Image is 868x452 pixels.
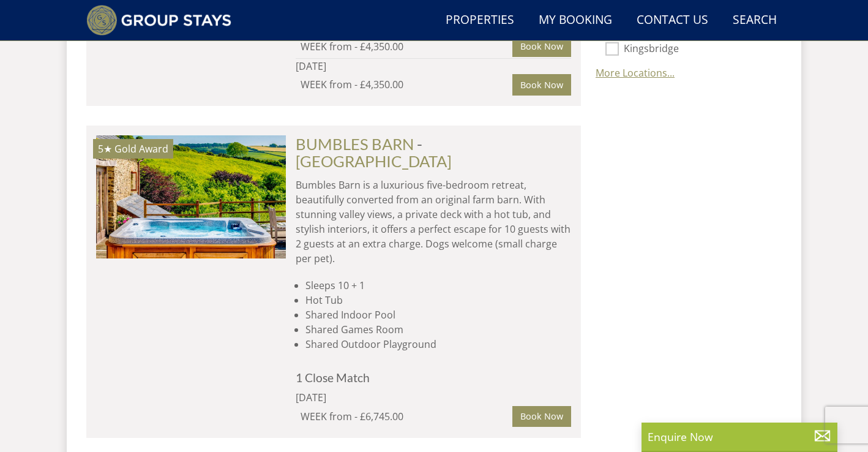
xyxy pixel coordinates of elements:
[296,390,461,405] div: [DATE]
[512,74,571,95] a: Book Now
[305,322,571,337] li: Shared Games Room
[86,5,231,36] img: Group Stays
[296,152,452,170] a: [GEOGRAPHIC_DATA]
[441,7,519,34] a: Properties
[296,59,461,73] div: [DATE]
[305,293,571,307] li: Hot Tub
[305,337,571,352] li: Shared Outdoor Playground
[301,77,512,92] div: WEEK from - £4,350.00
[534,7,617,34] a: My Booking
[296,178,571,266] p: Bumbles Barn is a luxurious five-bedroom retreat, beautifully converted from an original farm bar...
[648,429,831,445] p: Enquire Now
[624,43,772,56] label: Kingsbridge
[98,142,112,156] span: BUMBLES BARN has a 5 star rating under the Quality in Tourism Scheme
[728,7,782,34] a: Search
[596,66,675,80] a: More Locations...
[296,371,571,384] h4: 1 Close Match
[301,39,512,54] div: WEEK from - £4,350.00
[114,142,168,156] span: BUMBLES BARN has been awarded a Gold Award by Visit England
[301,409,512,424] div: WEEK from - £6,745.00
[296,135,414,153] a: BUMBLES BARN
[512,36,571,57] a: Book Now
[96,135,286,258] img: Old-Barn-Ilfracombe-Holiday-home-Sleeps-11.original.jpg
[305,307,571,322] li: Shared Indoor Pool
[96,135,286,258] a: 5★ Gold Award
[296,135,452,170] span: -
[512,406,571,427] a: Book Now
[632,7,713,34] a: Contact Us
[305,278,571,293] li: Sleeps 10 + 1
